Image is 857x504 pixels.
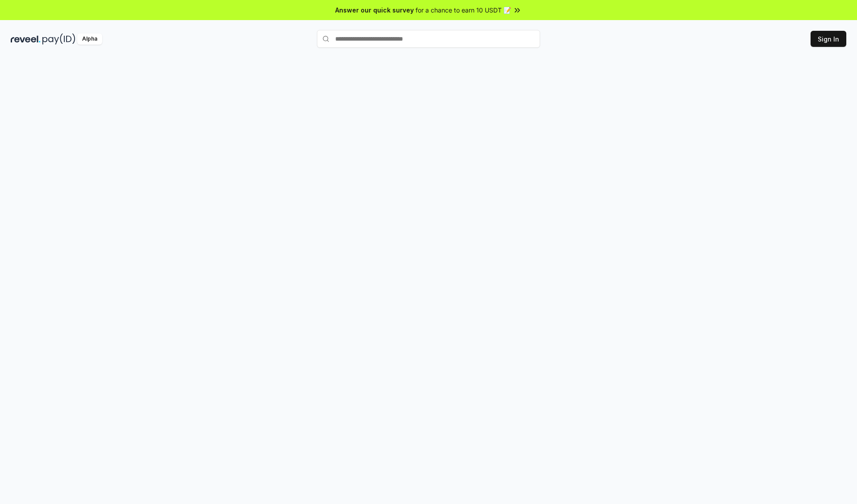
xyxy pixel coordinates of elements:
span: Answer our quick survey [335,5,414,15]
img: pay_id [42,33,75,45]
span: for a chance to earn 10 USDT 📝 [416,5,511,15]
img: reveel_dark [11,33,41,45]
button: Sign In [811,31,846,47]
div: Alpha [77,33,102,45]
